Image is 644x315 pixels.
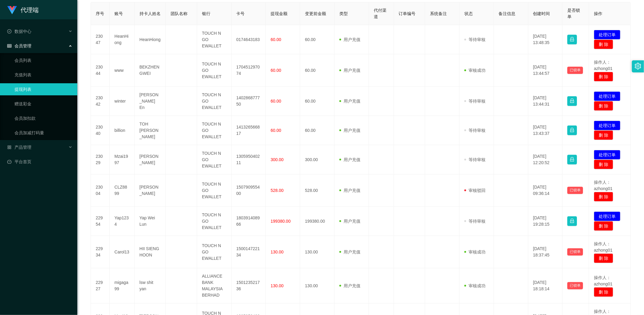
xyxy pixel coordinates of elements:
td: 23044 [91,54,110,87]
button: 已锁单 [567,248,583,256]
button: 删 除 [594,72,613,81]
span: 60.00 [271,128,281,133]
td: Yap Wei Lun [135,207,166,236]
td: ALLIANCE BANK MALAYSIA BERHAD [197,268,232,304]
span: 操作人：azhong01 [594,241,613,253]
td: 170451297074 [232,54,266,87]
td: TOUCH N GO EWALLET [197,54,232,87]
a: 充值列表 [14,69,72,81]
span: 审核成功 [464,68,485,73]
span: 状态 [464,11,473,16]
span: 序号 [96,11,104,16]
td: lsw shit yan [135,268,166,304]
td: TOH [PERSON_NAME] [135,116,166,145]
i: 图标: check-circle-o [7,29,11,33]
td: 60.00 [300,116,335,145]
span: 等待审核 [464,99,485,103]
h1: 代理端 [21,0,39,20]
td: 150123521736 [232,268,266,304]
td: [DATE] 13:43:37 [528,116,563,145]
span: 备注信息 [499,11,516,16]
button: 已锁单 [567,282,583,289]
a: 会员加扣款 [14,112,72,124]
td: 528.00 [300,174,335,207]
td: 130.00 [300,268,335,304]
td: HII SIENG HOON [135,236,166,268]
td: 22954 [91,207,110,236]
button: 删 除 [594,192,613,202]
span: 审核成功 [464,250,485,254]
span: 等待审核 [464,37,485,42]
td: BEKZHENGWEI [135,54,166,87]
span: 卡号 [236,11,245,16]
i: 图标: setting [635,63,641,69]
td: TOUCH N GO EWALLET [197,116,232,145]
span: 用户充值 [339,157,360,162]
span: 528.00 [271,188,284,193]
td: [DATE] 13:44:57 [528,54,563,87]
td: 22934 [91,236,110,268]
span: 300.00 [271,157,284,162]
i: 图标: table [7,44,11,48]
span: 199380.00 [271,219,290,224]
i: 图标: appstore-o [7,145,11,149]
td: 150014722134 [232,236,266,268]
span: 130.00 [271,283,284,288]
td: 180391408966 [232,207,266,236]
button: 图标: lock [567,216,577,226]
a: 赠送彩金 [14,98,72,110]
td: 60.00 [300,54,335,87]
td: [DATE] 13:48:35 [528,25,563,54]
td: Mzai1997 [110,145,135,174]
span: 订单编号 [399,11,416,16]
span: 操作 [594,11,602,16]
td: 130.00 [300,236,335,268]
td: TOUCH N GO EWALLET [197,236,232,268]
td: [PERSON_NAME] En [135,87,166,116]
a: 代理端 [7,7,39,12]
button: 处理订单 [594,150,620,160]
button: 处理订单 [594,30,620,40]
span: 用户充值 [339,188,360,193]
span: 审核成功 [464,283,485,288]
td: 0174643183 [232,25,266,54]
td: 300.00 [300,145,335,174]
td: 22927 [91,268,110,304]
span: 用户充值 [339,250,360,254]
span: 60.00 [271,99,281,103]
td: 130595040211 [232,145,266,174]
button: 删 除 [594,221,613,231]
span: 会员管理 [7,43,31,48]
button: 处理订单 [594,91,620,101]
td: 23004 [91,174,110,207]
a: 会员加减打码量 [14,127,72,139]
button: 处理订单 [594,121,620,130]
span: 账号 [114,11,123,16]
span: 产品管理 [7,145,31,150]
td: 60.00 [300,25,335,54]
span: 代付渠道 [374,8,386,19]
span: 数据中心 [7,29,31,34]
td: 23040 [91,116,110,145]
td: CLZ8899 [110,174,135,207]
button: 图标: lock [567,155,577,164]
span: 60.00 [271,68,281,73]
td: TOUCH N GO EWALLET [197,207,232,236]
span: 系统备注 [430,11,447,16]
span: 提现金额 [271,11,287,16]
span: 操作人：azhong01 [594,60,613,71]
img: logo.9652507e.png [7,6,17,14]
td: [PERSON_NAME] [135,145,166,174]
span: 用户充值 [339,219,360,224]
span: 持卡人姓名 [139,11,161,16]
td: winter [110,87,135,116]
button: 删 除 [594,101,613,111]
td: [DATE] 19:28:15 [528,207,563,236]
span: 130.00 [271,250,284,254]
td: [PERSON_NAME] [135,174,166,207]
td: [DATE] 12:20:52 [528,145,563,174]
span: 60.00 [271,37,281,42]
button: 已锁单 [567,67,583,74]
span: 用户充值 [339,99,360,103]
span: 用户充值 [339,37,360,42]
